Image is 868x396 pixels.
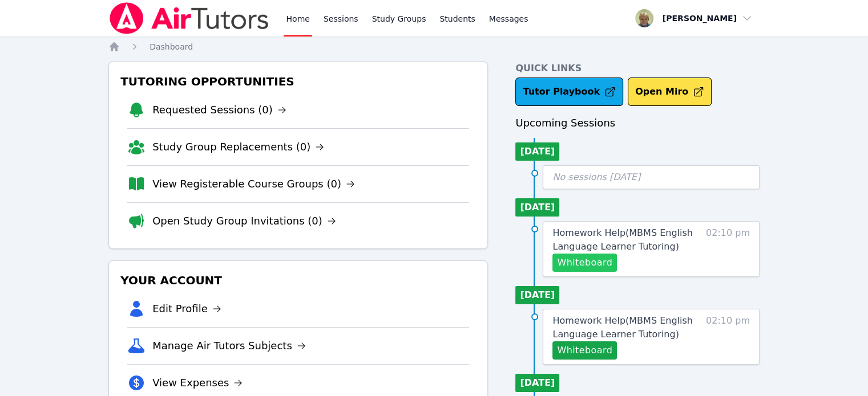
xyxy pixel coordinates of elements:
[150,41,193,52] a: Dashboard
[118,270,478,291] h3: Your Account
[552,254,617,272] button: Whiteboard
[552,227,692,252] span: Homework Help ( MBMS English Language Learner Tutoring )
[552,341,617,360] button: Whiteboard
[118,71,478,92] h3: Tutoring Opportunities
[706,314,750,360] span: 02:10 pm
[552,226,700,254] a: Homework Help(MBMS English Language Learner Tutoring)
[515,286,559,304] li: [DATE]
[108,2,270,34] img: Air Tutors
[628,77,712,106] button: Open Miro
[515,374,559,392] li: [DATE]
[150,42,193,51] span: Dashboard
[152,338,306,354] a: Manage Air Tutors Subjects
[152,301,221,317] a: Edit Profile
[552,314,700,341] a: Homework Help(MBMS English Language Learner Tutoring)
[515,115,760,131] h3: Upcoming Sessions
[489,13,528,25] span: Messages
[152,139,324,155] a: Study Group Replacements (0)
[108,41,760,52] nav: Breadcrumb
[152,102,286,118] a: Requested Sessions (0)
[552,172,640,182] span: No sessions [DATE]
[552,315,692,340] span: Homework Help ( MBMS English Language Learner Tutoring )
[515,77,623,106] a: Tutor Playbook
[152,213,336,229] a: Open Study Group Invitations (0)
[152,176,355,192] a: View Registerable Course Groups (0)
[515,142,559,161] li: [DATE]
[515,62,760,75] h4: Quick Links
[515,198,559,217] li: [DATE]
[706,226,750,272] span: 02:10 pm
[152,375,243,391] a: View Expenses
